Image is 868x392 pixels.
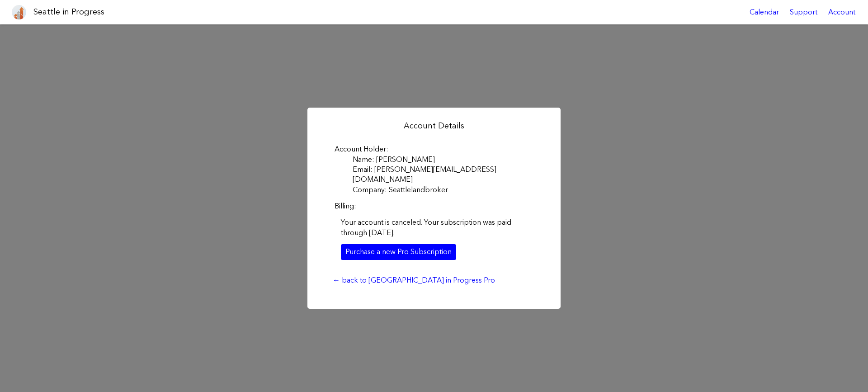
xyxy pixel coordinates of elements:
h1: Seattle in Progress [33,6,104,18]
h2: Account Details [328,120,540,132]
dt: Billing [335,201,533,211]
a: Purchase a new Pro Subscription [341,244,456,260]
p: Your account is canceled. Your subscription was paid through [DATE]. [341,217,527,238]
dd: Name: [PERSON_NAME] [353,155,533,165]
a: ← back to [GEOGRAPHIC_DATA] in Progress Pro [328,273,500,288]
dt: Account Holder [335,144,533,154]
dd: Company: Seattlelandbroker [353,185,533,195]
dd: Email: [PERSON_NAME][EMAIL_ADDRESS][DOMAIN_NAME] [353,165,533,185]
img: favicon-96x96.png [12,5,26,19]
